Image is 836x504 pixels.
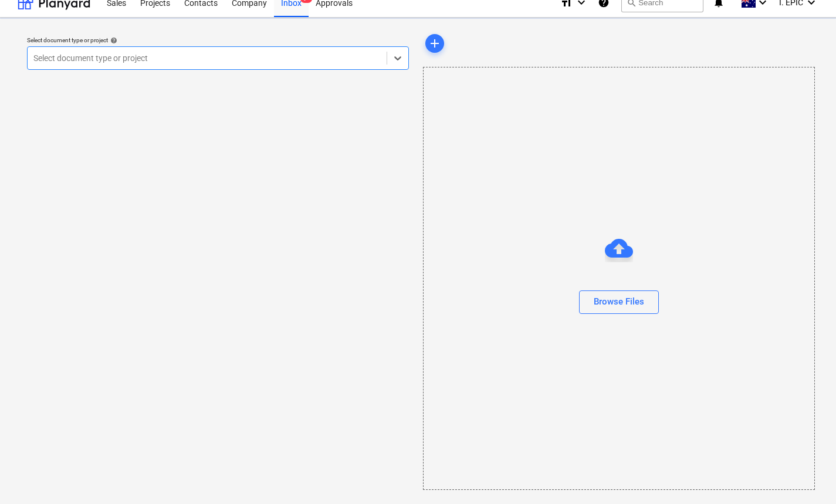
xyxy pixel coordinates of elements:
div: Browse Files [423,67,815,490]
div: Select document type or project [27,36,409,44]
button: Browse Files [579,290,659,314]
span: add [428,36,442,50]
span: help [108,37,117,44]
div: Browse Files [594,294,644,309]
